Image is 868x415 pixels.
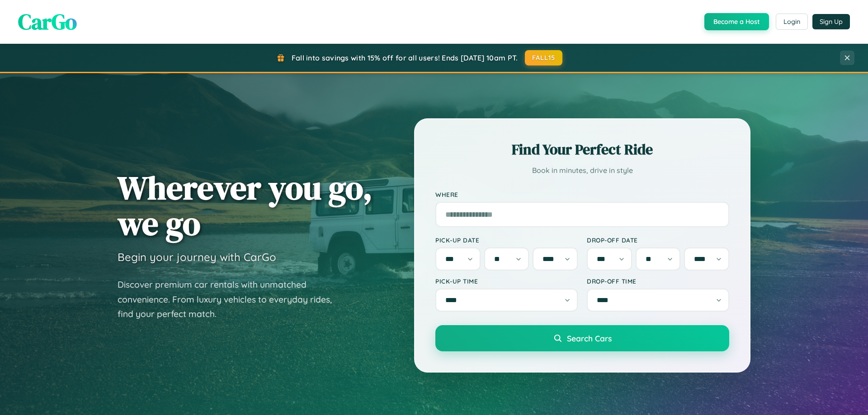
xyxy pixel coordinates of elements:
label: Where [435,191,729,198]
label: Pick-up Time [435,277,578,285]
label: Drop-off Date [587,236,729,244]
button: Sign Up [812,14,850,29]
h1: Wherever you go, we go [118,170,373,241]
span: CarGo [18,7,77,37]
button: Become a Host [704,13,769,30]
button: Search Cars [435,325,729,351]
button: FALL15 [525,50,563,65]
label: Pick-up Date [435,236,578,244]
p: Book in minutes, drive in style [435,164,729,177]
button: Login [776,14,808,30]
p: Discover premium car rentals with unmatched convenience. From luxury vehicles to everyday rides, ... [118,277,344,322]
h2: Find Your Perfect Ride [435,140,729,159]
span: Fall into savings with 15% off for all users! Ends [DATE] 10am PT. [292,53,518,62]
h3: Begin your journey with CarGo [118,250,276,264]
span: Search Cars [567,333,612,343]
label: Drop-off Time [587,277,729,285]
